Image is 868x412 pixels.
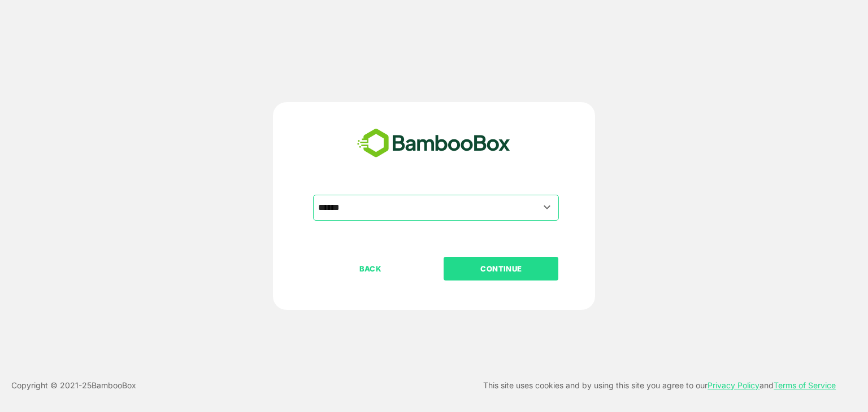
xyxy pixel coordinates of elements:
[483,379,836,392] p: This site uses cookies and by using this site you agree to our and
[314,262,427,275] p: BACK
[351,125,517,162] img: bamboobox
[774,380,836,390] a: Terms of Service
[444,257,558,280] button: CONTINUE
[445,262,558,275] p: CONTINUE
[11,379,136,392] p: Copyright © 2021- 25 BambooBox
[313,257,428,280] button: BACK
[540,200,555,215] button: Open
[708,380,759,390] a: Privacy Policy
